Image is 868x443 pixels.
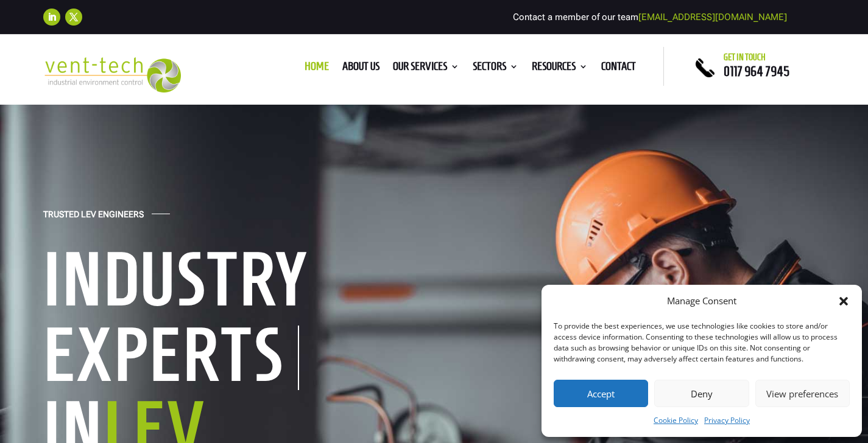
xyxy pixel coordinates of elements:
[305,62,329,75] a: Home
[554,380,648,407] button: Accept
[342,62,379,75] a: About us
[667,294,736,309] div: Manage Consent
[43,326,299,390] h1: Experts
[704,413,750,428] a: Privacy Policy
[43,241,421,324] h1: Industry
[638,12,787,23] a: [EMAIL_ADDRESS][DOMAIN_NAME]
[43,57,181,92] img: 2023-09-27T08_35_16.549ZVENT-TECH---Clear-background
[43,9,60,26] a: Follow on LinkedIn
[724,52,766,62] span: Get in touch
[532,62,588,75] a: Resources
[755,380,850,407] button: View preferences
[65,9,82,26] a: Follow on X
[838,295,850,307] div: Close dialog
[473,62,518,75] a: Sectors
[393,62,459,75] a: Our Services
[654,413,698,428] a: Cookie Policy
[43,209,144,226] h4: Trusted LEV Engineers
[724,64,789,78] a: 0117 964 7945
[654,380,749,407] button: Deny
[601,62,636,75] a: Contact
[513,12,787,23] span: Contact a member of our team
[554,321,849,365] div: To provide the best experiences, we use technologies like cookies to store and/or access device i...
